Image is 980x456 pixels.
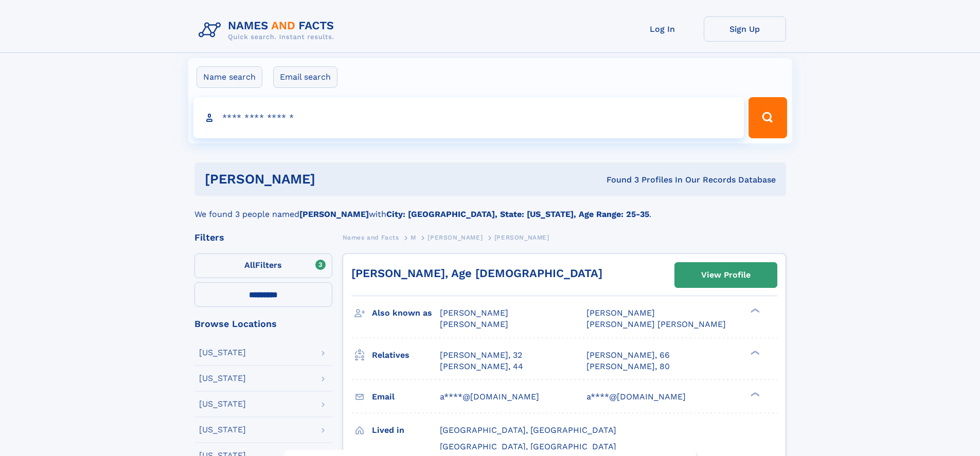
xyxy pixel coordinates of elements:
[193,97,744,138] input: search input
[621,16,704,42] a: Log In
[411,234,416,241] span: M
[205,173,461,186] h1: [PERSON_NAME]
[197,66,262,88] label: Name search
[748,349,760,356] div: ❯
[194,16,343,44] img: Logo Names and Facts
[199,426,246,434] div: [US_STATE]
[461,174,776,186] div: Found 3 Profiles In Our Records Database
[440,361,523,372] a: [PERSON_NAME], 44
[199,400,246,408] div: [US_STATE]
[440,319,508,329] span: [PERSON_NAME]
[440,350,522,361] a: [PERSON_NAME], 32
[586,350,670,361] a: [PERSON_NAME], 66
[440,442,616,451] span: [GEOGRAPHIC_DATA], [GEOGRAPHIC_DATA]
[427,231,483,244] a: [PERSON_NAME]
[199,374,246,382] div: [US_STATE]
[194,319,332,329] div: Browse Locations
[299,209,369,219] b: [PERSON_NAME]
[372,388,440,406] h3: Email
[427,234,483,241] span: [PERSON_NAME]
[748,391,760,397] div: ❯
[411,231,416,244] a: M
[372,346,440,364] h3: Relatives
[199,349,246,357] div: [US_STATE]
[343,231,399,244] a: Names and Facts
[675,263,777,287] a: View Profile
[586,308,655,318] span: [PERSON_NAME]
[586,319,726,329] span: [PERSON_NAME] [PERSON_NAME]
[440,425,616,435] span: [GEOGRAPHIC_DATA], [GEOGRAPHIC_DATA]
[440,308,508,318] span: [PERSON_NAME]
[704,16,786,42] a: Sign Up
[372,422,440,439] h3: Lived in
[372,304,440,322] h3: Also known as
[194,253,332,278] label: Filters
[351,267,602,280] a: [PERSON_NAME], Age [DEMOGRAPHIC_DATA]
[194,233,332,242] div: Filters
[194,196,786,221] div: We found 3 people named with .
[748,307,760,314] div: ❯
[586,361,670,372] a: [PERSON_NAME], 80
[273,66,337,88] label: Email search
[701,263,751,287] div: View Profile
[494,234,549,241] span: [PERSON_NAME]
[749,97,787,138] button: Search Button
[244,260,255,270] span: All
[386,209,649,219] b: City: [GEOGRAPHIC_DATA], State: [US_STATE], Age Range: 25-35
